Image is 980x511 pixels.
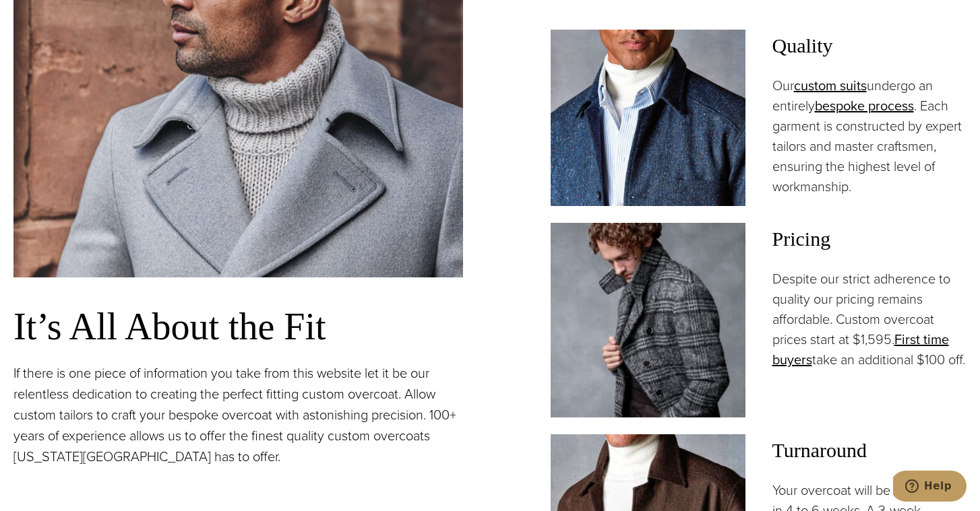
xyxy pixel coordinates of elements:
span: Pricing [772,223,967,255]
p: If there is one piece of information you take from this website let it be our relentless dedicati... [13,363,463,467]
span: Turnaround [772,434,967,467]
a: custom suits [794,75,867,96]
p: Our undergo an entirely . Each garment is constructed by expert tailors and master craftsmen, ens... [772,75,967,197]
span: Quality [772,30,967,62]
img: Man in double breasted grey plaid bespoke overcoat. [551,223,745,417]
img: Loro Piana blue custom made overcoat. [551,30,745,206]
iframe: Opens a widget where you can chat to one of our agents [893,471,967,504]
a: First time buyers [772,329,949,370]
a: bespoke process [815,96,914,116]
p: Despite our strict adherence to quality our pricing remains affordable. Custom overcoat prices st... [772,269,967,370]
h3: It’s All About the Fit [13,304,463,349]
